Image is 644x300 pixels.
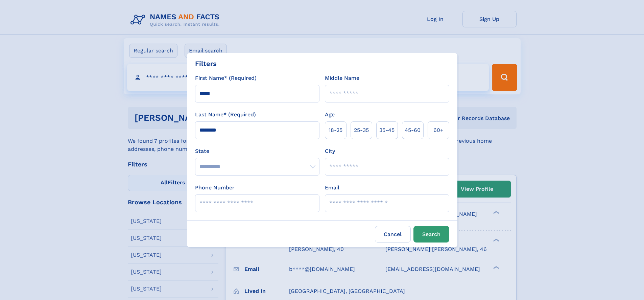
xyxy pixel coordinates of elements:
[325,111,335,119] label: Age
[405,126,421,134] span: 45‑60
[195,111,256,119] label: Last Name* (Required)
[329,126,342,134] span: 18‑25
[195,74,257,82] label: First Name* (Required)
[413,226,449,243] button: Search
[195,147,319,155] label: State
[325,184,339,192] label: Email
[375,226,411,243] label: Cancel
[379,126,395,134] span: 35‑45
[325,74,359,82] label: Middle Name
[325,147,335,155] label: City
[195,59,217,69] div: Filters
[433,126,444,134] span: 60+
[354,126,369,134] span: 25‑35
[195,184,235,192] label: Phone Number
